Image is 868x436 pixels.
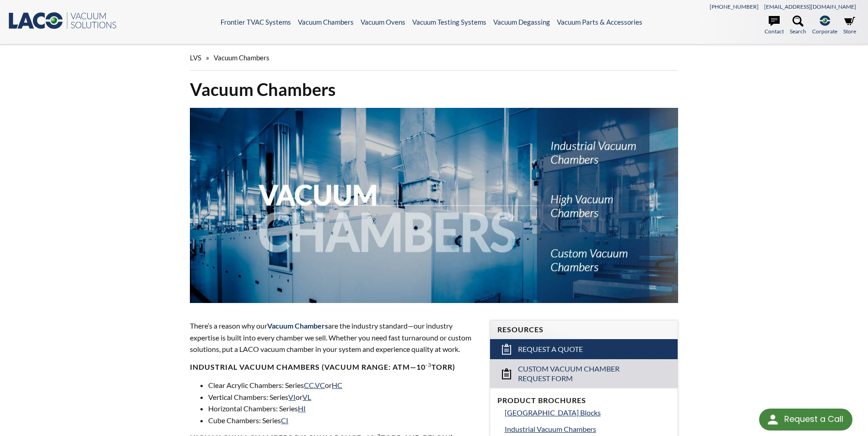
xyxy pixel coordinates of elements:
[190,320,478,355] p: There’s a reason why our are the industry standard—our industry expertise is built into every cha...
[426,362,431,368] sup: -3
[493,18,550,26] a: Vacuum Degassing
[208,415,478,426] li: Cube Chambers: Series
[764,3,856,10] a: [EMAIL_ADDRESS][DOMAIN_NAME]
[497,396,670,405] h4: Product Brochures
[766,412,780,427] img: round button
[267,321,328,330] span: Vacuum Chambers
[759,409,852,431] div: Request a Call
[304,381,314,389] a: CC
[497,325,670,335] h4: Resources
[190,362,478,372] h4: Industrial Vacuum Chambers (vacuum range: atm—10 Torr)
[190,78,678,101] h1: Vacuum Chambers
[190,53,201,62] span: LVS
[221,18,291,26] a: Frontier TVAC Systems
[784,409,843,430] div: Request a Call
[518,364,651,383] span: Custom Vacuum Chamber Request Form
[315,381,325,389] a: VC
[790,16,806,36] a: Search
[281,416,288,425] a: CI
[765,16,784,36] a: Contact
[505,408,601,417] span: [GEOGRAPHIC_DATA] Blocks
[208,391,478,403] li: Vertical Chambers: Series or
[190,45,678,71] div: »
[190,108,678,303] img: Vacuum Chambers
[518,345,583,354] span: Request a Quote
[302,393,311,401] a: VL
[412,18,486,26] a: Vacuum Testing Systems
[214,53,270,62] span: Vacuum Chambers
[208,403,478,415] li: Horizontal Chambers: Series
[505,423,670,435] a: Industrial Vacuum Chambers
[505,425,596,433] span: Industrial Vacuum Chambers
[490,359,678,388] a: Custom Vacuum Chamber Request Form
[490,339,678,359] a: Request a Quote
[710,3,759,10] a: [PHONE_NUMBER]
[812,27,837,36] span: Corporate
[557,18,642,26] a: Vacuum Parts & Accessories
[288,393,296,401] a: VI
[332,381,342,389] a: HC
[298,404,306,413] a: HI
[361,18,405,26] a: Vacuum Ovens
[298,18,354,26] a: Vacuum Chambers
[208,379,478,391] li: Clear Acrylic Chambers: Series , or
[505,407,670,419] a: [GEOGRAPHIC_DATA] Blocks
[843,16,856,36] a: Store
